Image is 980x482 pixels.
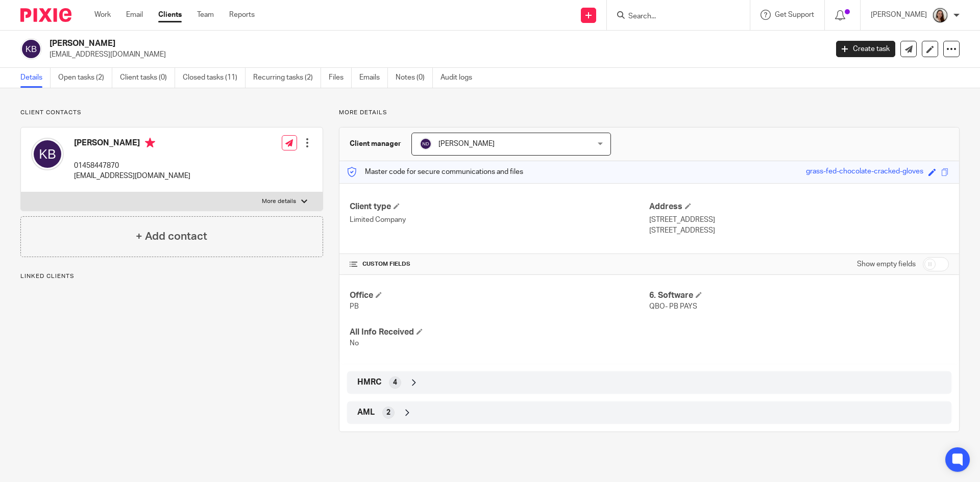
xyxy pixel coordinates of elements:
[74,171,190,181] p: [EMAIL_ADDRESS][DOMAIN_NAME]
[339,109,960,117] p: More details
[350,303,359,310] span: PB
[350,327,649,338] h4: All Info Received
[183,68,246,88] a: Closed tasks (11)
[20,68,51,88] a: Details
[649,201,949,212] h4: Address
[31,138,64,170] img: svg%3E
[145,138,155,148] i: Primary
[649,290,949,301] h4: 6. Software
[350,340,359,347] span: No
[20,38,42,60] img: svg%3E
[357,407,375,418] span: AML
[20,272,323,281] p: Linked clients
[20,109,323,117] p: Client contacts
[74,138,190,150] h4: [PERSON_NAME]
[350,290,649,301] h4: Office
[775,11,814,18] span: Get Support
[58,68,112,88] a: Open tasks (2)
[649,215,949,225] p: [STREET_ADDRESS]
[329,68,352,88] a: Files
[806,166,923,178] div: grass-fed-chocolate-cracked-gloves
[857,259,916,269] label: Show empty fields
[386,408,390,418] span: 2
[126,10,143,20] a: Email
[932,7,948,23] img: Profile.png
[871,10,927,20] p: [PERSON_NAME]
[357,377,381,388] span: HMRC
[649,225,949,236] p: [STREET_ADDRESS]
[359,68,388,88] a: Emails
[229,10,255,20] a: Reports
[136,229,207,244] h4: + Add contact
[350,215,649,225] p: Limited Company
[627,12,719,21] input: Search
[262,197,296,206] p: More details
[253,68,321,88] a: Recurring tasks (2)
[393,377,397,388] span: 4
[396,68,433,88] a: Notes (0)
[350,201,649,212] h4: Client type
[350,260,649,268] h4: CUSTOM FIELDS
[347,167,523,177] p: Master code for secure communications and files
[120,68,175,88] a: Client tasks (0)
[50,49,821,60] p: [EMAIL_ADDRESS][DOMAIN_NAME]
[836,41,895,57] a: Create task
[158,10,182,20] a: Clients
[94,10,111,20] a: Work
[649,303,697,310] span: QBO- PB PAYS
[20,8,71,22] img: Pixie
[74,161,190,171] p: 01458447870
[438,140,495,147] span: [PERSON_NAME]
[420,138,432,150] img: svg%3E
[350,139,401,149] h3: Client manager
[50,38,667,49] h2: [PERSON_NAME]
[197,10,214,20] a: Team
[440,68,480,88] a: Audit logs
